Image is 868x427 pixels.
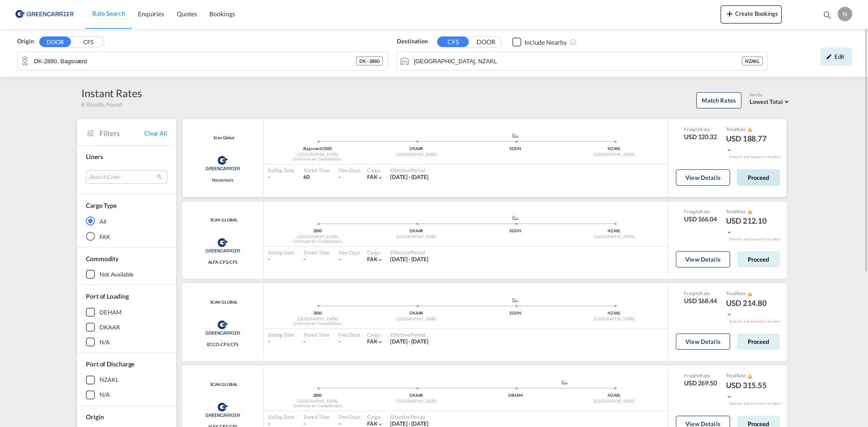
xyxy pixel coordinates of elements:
[726,372,771,380] div: Total Rate
[34,54,356,68] input: Search by Door
[367,316,466,322] div: [GEOGRAPHIC_DATA]
[750,96,791,106] md-select: Select: Lowest Total
[99,375,119,384] div: NZAKL
[838,7,852,21] div: N
[144,129,167,137] span: Clear All
[86,360,134,368] span: Port of Discharge
[367,256,377,263] span: FAK
[339,174,340,181] div: -
[81,86,142,100] div: Instant Rates
[367,249,384,256] div: Cargo
[72,37,104,47] button: CFS
[211,135,234,141] div: Contract / Rate Agreement / Tariff / Spot Pricing Reference Number: Scan Global
[822,10,832,23] div: icon-magnify
[684,208,717,215] div: Freight Rate
[359,58,380,64] span: DK - 2880
[726,216,771,237] div: USD 212.10
[99,128,144,138] span: Filters
[203,316,243,339] img: Greencarrier Consolidators
[303,338,330,346] div: -
[746,126,753,133] button: icon-alert
[390,256,429,263] span: [DATE] - [DATE]
[367,152,466,158] div: [GEOGRAPHIC_DATA]
[367,167,384,174] div: Cargo
[684,126,717,132] div: Freight Rate
[313,228,322,233] span: 2880
[722,319,787,324] div: Remark and Inclusion included
[367,310,466,316] div: DKAAR
[208,259,238,265] span: ALFA-CFS/CFS
[268,316,367,322] div: [GEOGRAPHIC_DATA]
[303,249,330,256] div: Transit Time
[268,256,294,263] div: -
[212,177,233,183] span: Novonesis
[747,209,753,215] md-icon: icon-alert
[684,372,717,379] div: Freight Rate
[207,341,239,347] span: ECCO-CFS/CFS
[268,239,367,244] div: Greencarrier Consolidators
[367,420,377,427] span: FAK
[524,38,567,47] div: Include Nearby
[737,251,780,267] button: Proceed
[397,37,428,46] span: Destination
[722,401,787,406] div: Remark and Inclusion included
[737,169,780,186] button: Proceed
[81,100,122,108] span: 8 Results Found
[565,399,664,404] div: [GEOGRAPHIC_DATA]
[726,229,732,235] md-icon: icon-chevron-down
[323,146,332,151] span: 2880
[86,232,167,241] md-radio-button: FAK
[367,338,377,345] span: FAK
[339,256,340,263] div: -
[377,339,383,345] md-icon: icon-chevron-down
[208,382,238,388] div: Contract / Rate Agreement / Tariff / Spot Pricing Reference Number: SCAN GLOBAL
[339,331,360,338] div: Free Days
[722,155,787,160] div: Remark and Inclusion included
[684,379,717,388] div: USD 269.50
[510,216,521,220] md-icon: assets/icons/custom/ship-fill.svg
[684,296,717,305] div: USD 168.44
[268,331,294,338] div: Sailing Date
[92,9,125,17] span: Rate Search
[742,56,763,66] div: NZAKL
[466,310,565,316] div: SGSIN
[339,249,360,256] div: Free Days
[339,167,360,174] div: Free Days
[86,153,103,160] span: Liners
[722,237,787,242] div: Remark and Inclusion included
[750,92,791,98] div: Sort by
[86,308,167,317] md-checkbox: DEHAM
[565,310,664,316] div: NZAKL
[390,338,429,346] div: 01 Jul 2025 - 30 Sep 2025
[512,37,567,47] md-checkbox: Checkbox No Ink
[565,393,664,399] div: NZAKL
[726,311,732,318] md-icon: icon-chevron-down
[303,256,330,263] div: -
[726,147,732,153] md-icon: icon-chevron-down
[268,234,367,240] div: [GEOGRAPHIC_DATA]
[99,338,110,346] div: N/A
[726,290,771,297] div: Total Rate
[390,174,429,181] div: 01 Jul 2025 - 30 Sep 2025
[18,52,387,70] md-input-container: DK-2880, Bagsværd
[99,308,122,316] div: DEHAM
[826,53,832,60] md-icon: icon-pencil
[313,310,322,315] span: 2880
[208,300,238,305] span: SCAN GLOBAL
[747,374,753,379] md-icon: icon-alert
[303,413,330,420] div: Transit Time
[746,208,753,215] button: icon-alert
[367,234,466,240] div: [GEOGRAPHIC_DATA]
[86,390,167,399] md-checkbox: N/A
[390,256,429,263] div: 01 Jul 2025 - 30 Sep 2025
[17,37,33,46] span: Origin
[737,333,780,350] button: Proceed
[822,10,832,20] md-icon: icon-magnify
[724,8,735,19] md-icon: icon-plus 400-fg
[303,174,330,181] div: 60
[726,126,771,133] div: Total Rate
[565,146,664,152] div: NZAKL
[696,92,741,108] button: Match Rates
[397,52,767,70] md-input-container: Auckland, NZAKL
